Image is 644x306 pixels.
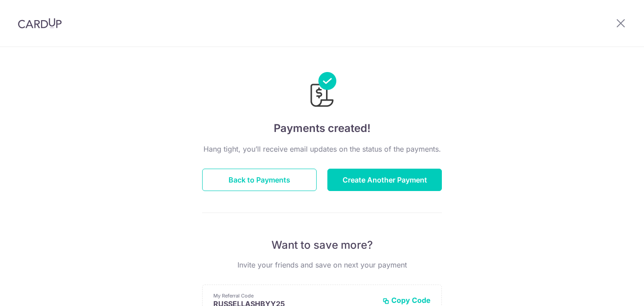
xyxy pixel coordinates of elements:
[202,169,317,191] button: Back to Payments
[202,144,442,154] p: Hang tight, you’ll receive email updates on the status of the payments.
[18,18,62,29] img: CardUp
[202,238,442,252] p: Want to save more?
[213,292,375,299] p: My Referral Code
[308,72,336,110] img: Payments
[327,169,442,191] button: Create Another Payment
[202,259,442,270] p: Invite your friends and save on next your payment
[586,279,635,302] iframe: Opens a widget where you can find more information
[202,120,442,136] h4: Payments created!
[382,296,431,305] button: Copy Code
